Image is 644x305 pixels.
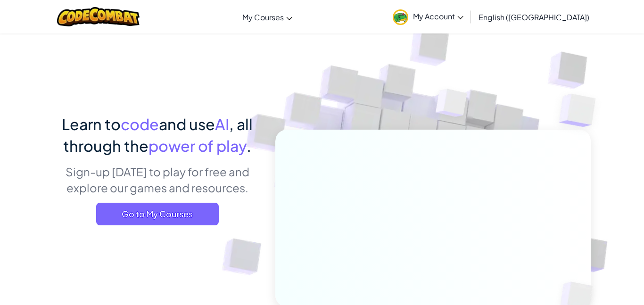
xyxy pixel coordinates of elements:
img: avatar [393,9,408,25]
a: English ([GEOGRAPHIC_DATA]) [474,4,594,30]
span: My Courses [242,12,284,22]
a: My Account [388,2,468,32]
a: My Courses [238,4,297,30]
span: power of play [149,136,247,155]
span: English ([GEOGRAPHIC_DATA]) [479,12,589,22]
img: CodeCombat logo [57,7,140,26]
span: My Account [413,11,463,21]
span: and use [159,115,215,133]
img: Overlap cubes [418,70,486,140]
span: Learn to [62,115,121,133]
span: code [121,115,159,133]
img: Overlap cubes [540,71,622,150]
span: . [247,136,251,155]
span: AI [215,115,229,133]
a: Go to My Courses [96,203,219,225]
p: Sign-up [DATE] to play for free and explore our games and resources. [53,164,261,196]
